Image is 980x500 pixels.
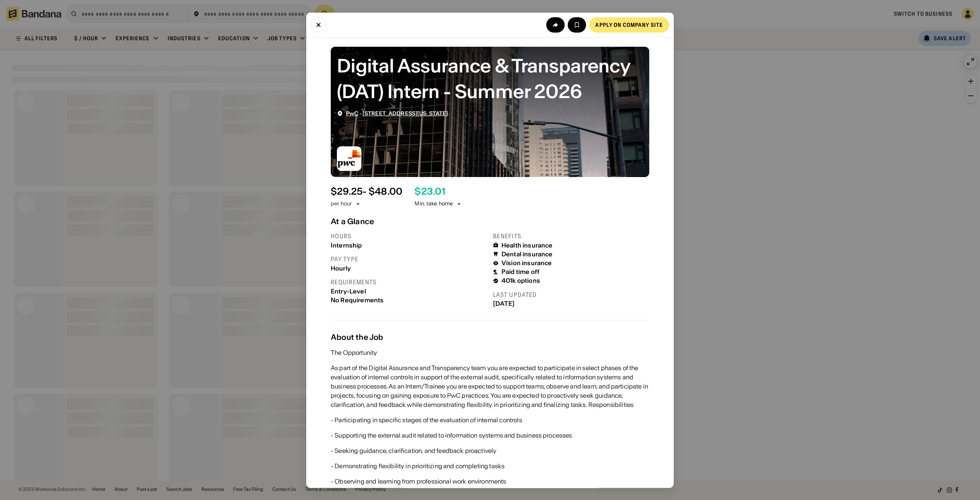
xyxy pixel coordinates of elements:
[331,296,487,303] div: No Requirements
[501,277,540,284] div: 401k options
[337,52,643,104] div: Digital Assurance & Transparency (DAT) Intern - Summer 2026
[331,186,402,197] div: $ 29.25 - $48.00
[311,17,326,32] button: Close
[331,287,487,295] div: Entry-Level
[346,110,448,116] div: ·
[331,446,497,455] div: - Seeking guidance, clarification, and feedback proactively
[331,216,649,226] div: At a Glance
[331,264,487,272] div: Hourly
[331,200,352,208] div: per hour
[337,146,361,170] img: PwC logo
[415,200,462,208] div: Min. take home
[595,22,663,27] div: Apply on company site
[331,348,377,357] div: The Opportunity
[493,290,649,298] div: Last updated
[589,17,669,32] a: Apply on company site
[501,268,539,275] div: Paid time off
[363,110,448,116] a: [STREET_ADDRESS][US_STATE]
[331,278,487,286] div: Requirements
[331,415,522,424] div: - Participating in specific stages of the evaluation of internal controls
[346,110,358,116] a: PwC
[415,186,445,197] div: $ 23.01
[501,259,552,267] div: Vision insurance
[501,250,553,257] div: Dental insurance
[331,476,506,485] div: - Observing and learning from professional work environments
[493,232,649,240] div: Benefits
[331,232,487,240] div: Hours
[331,363,649,409] div: As part of the Digital Assurance and Transparency team you are expected to participate in select ...
[331,241,487,249] div: Internship
[331,255,487,263] div: Pay type
[493,300,649,307] div: [DATE]
[331,430,572,439] div: - Supporting the external audit related to information systems and business processes
[501,241,553,249] div: Health insurance
[331,332,649,341] div: About the Job
[331,461,505,470] div: - Demonstrating flexibility in prioritizing and completing tasks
